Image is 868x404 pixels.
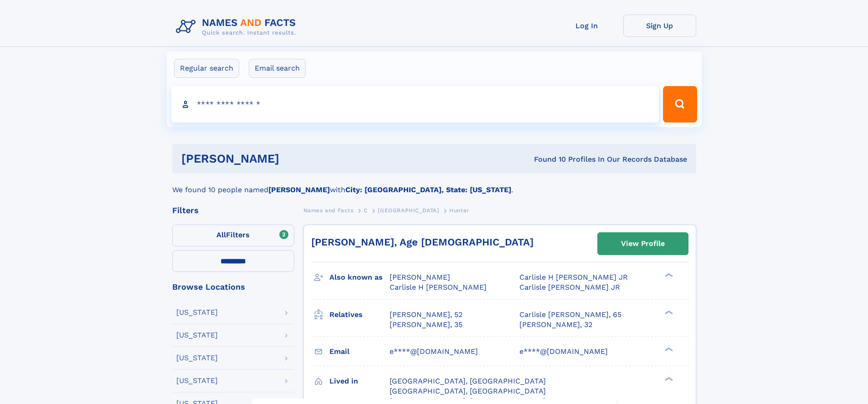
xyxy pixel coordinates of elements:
[172,15,303,39] img: Logo Names and Facts
[390,320,462,330] a: [PERSON_NAME], 35
[329,270,390,285] h3: Also known as
[174,59,239,78] label: Regular search
[329,307,390,322] h3: Relatives
[390,377,546,385] span: [GEOGRAPHIC_DATA], [GEOGRAPHIC_DATA]
[176,377,218,384] div: [US_STATE]
[519,320,592,330] a: [PERSON_NAME], 32
[406,154,687,164] div: Found 10 Profiles In Our Records Database
[172,206,294,215] div: Filters
[449,207,469,214] span: Hunter
[329,344,390,359] h3: Email
[390,387,546,395] span: [GEOGRAPHIC_DATA], [GEOGRAPHIC_DATA]
[249,59,306,78] label: Email search
[303,205,354,216] a: Names and Facts
[329,373,390,389] h3: Lived in
[550,15,623,37] a: Log In
[171,86,659,123] input: search input
[176,332,218,339] div: [US_STATE]
[216,230,226,239] span: All
[663,309,673,315] div: ❯
[663,272,673,278] div: ❯
[268,185,330,194] b: [PERSON_NAME]
[172,283,294,291] div: Browse Locations
[390,283,487,291] span: Carlisle H [PERSON_NAME]
[663,376,673,382] div: ❯
[364,205,368,216] a: C
[621,233,665,254] div: View Profile
[345,185,511,194] b: City: [GEOGRAPHIC_DATA], State: [US_STATE]
[519,283,620,291] span: Carlisle [PERSON_NAME] JR
[378,207,439,214] span: [GEOGRAPHIC_DATA]
[598,233,688,255] a: View Profile
[181,153,407,164] h1: [PERSON_NAME]
[390,273,450,281] span: [PERSON_NAME]
[172,225,294,246] label: Filters
[663,86,697,123] button: Search Button
[378,205,439,216] a: [GEOGRAPHIC_DATA]
[519,310,621,320] a: Carlisle [PERSON_NAME], 65
[390,310,462,320] a: [PERSON_NAME], 52
[311,236,534,248] a: [PERSON_NAME], Age [DEMOGRAPHIC_DATA]
[663,346,673,352] div: ❯
[176,309,218,316] div: [US_STATE]
[519,273,628,281] span: Carlisle H [PERSON_NAME] JR
[623,15,696,37] a: Sign Up
[176,354,218,362] div: [US_STATE]
[364,207,368,214] span: C
[172,174,696,195] div: We found 10 people named with .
